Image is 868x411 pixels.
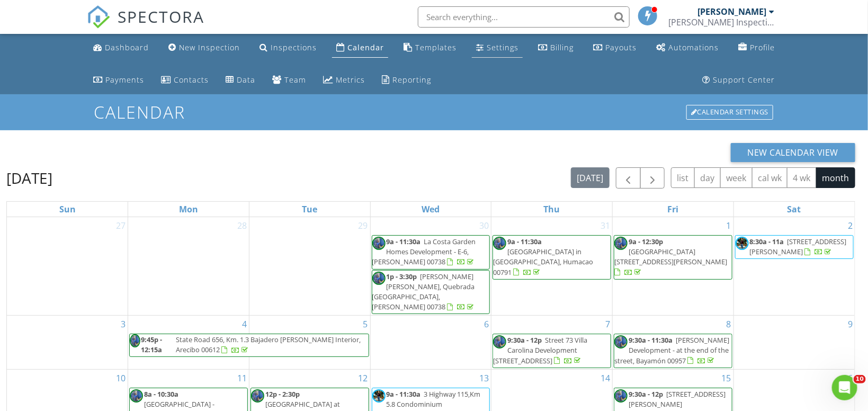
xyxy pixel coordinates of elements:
[694,167,721,188] button: day
[6,167,52,189] h2: [DATE]
[616,167,641,189] button: Previous month
[652,38,723,58] a: Automations (Basic)
[589,38,641,58] a: Payouts
[731,143,856,162] button: New Calendar View
[507,237,542,246] span: 9a - 11:30a
[356,217,370,234] a: Go to July 29, 2025
[698,70,779,90] a: Support Center
[87,5,110,29] img: The Best Home Inspection Software - Spectora
[472,38,523,58] a: Settings
[255,38,321,58] a: Inspections
[854,375,866,383] span: 10
[130,334,140,347] img: 20250424_104003_1.jpg
[614,237,727,277] a: 9a - 12:30p [GEOGRAPHIC_DATA][STREET_ADDRESS][PERSON_NAME]
[361,316,370,333] a: Go to August 5, 2025
[118,5,204,28] span: SPECTORA
[268,70,310,90] a: Team
[332,38,388,58] a: Calendar
[493,335,587,365] span: Street 73 Villa Carolina Development [STREET_ADDRESS]
[378,70,435,90] a: Reporting
[392,75,431,85] div: Reporting
[614,335,628,349] img: 20250424_104003_1.jpg
[57,202,78,217] a: Sunday
[235,217,249,234] a: Go to July 28, 2025
[571,167,610,188] button: [DATE]
[251,389,264,403] img: 20250424_104003_1.jpg
[387,272,417,281] span: 1p - 3:30p
[176,335,361,354] span: State Road 656, Km. 1.3 Bajadero [PERSON_NAME] Interior, Arecibo 00612
[372,237,386,250] img: 20250424_104003_1.jpg
[284,75,306,85] div: Team
[493,237,506,250] img: 20250424_104003_1.jpg
[7,217,128,316] td: Go to July 27, 2025
[177,202,200,217] a: Monday
[105,75,144,85] div: Payments
[114,217,128,234] a: Go to July 27, 2025
[491,217,613,316] td: Go to July 31, 2025
[491,316,613,370] td: Go to August 7, 2025
[419,202,442,217] a: Wednesday
[785,202,803,217] a: Saturday
[542,202,562,217] a: Thursday
[685,104,774,121] a: Calendar Settings
[603,316,612,333] a: Go to August 7, 2025
[629,237,663,246] span: 9a - 12:30p
[105,42,149,52] div: Dashboard
[665,202,681,217] a: Friday
[846,316,855,333] a: Go to August 9, 2025
[89,38,153,58] a: Dashboard
[387,237,421,246] span: 9a - 11:30a
[736,237,749,250] img: 9230a5dcbd61435080981a9b16e50b3f.png
[629,389,663,399] span: 9:30a - 12p
[614,335,729,365] a: 9:30a - 11:30a [PERSON_NAME] Development - at the end of the street, Bayamón 00957
[493,235,611,280] a: 9a - 11:30a [GEOGRAPHIC_DATA] in [GEOGRAPHIC_DATA], Humacao 00791
[140,334,174,356] span: 9:45p - 12:15a
[841,370,855,387] a: Go to August 16, 2025
[482,316,491,333] a: Go to August 6, 2025
[477,370,491,387] a: Go to August 13, 2025
[372,389,386,403] img: 9230a5dcbd61435080981a9b16e50b3f.png
[179,42,240,52] div: New Inspection
[372,272,475,312] span: [PERSON_NAME] [PERSON_NAME], Quebrada [GEOGRAPHIC_DATA], [PERSON_NAME] 00738
[534,38,578,58] a: Billing
[372,237,476,266] a: 9a - 11:30a La Costa Garden Homes Development - E-6, [PERSON_NAME] 00738
[372,235,490,270] a: 9a - 11:30a La Costa Garden Homes Development - E-6, [PERSON_NAME] 00738
[372,270,490,315] a: 1p - 3:30p [PERSON_NAME] [PERSON_NAME], Quebrada [GEOGRAPHIC_DATA], [PERSON_NAME] 00738
[733,316,855,370] td: Go to August 9, 2025
[614,237,628,250] img: 20250424_104003_1.jpg
[735,235,854,259] a: 8:30a - 11a [STREET_ADDRESS][PERSON_NAME]
[477,217,491,234] a: Go to July 30, 2025
[734,38,779,58] a: Company Profile
[493,334,611,368] a: 9:30a - 12p Street 73 Villa Carolina Development [STREET_ADDRESS]
[418,6,630,28] input: Search everything...
[614,247,727,266] span: [GEOGRAPHIC_DATA][STREET_ADDRESS][PERSON_NAME]
[157,70,213,90] a: Contacts
[221,70,259,90] a: Data
[265,389,300,399] span: 12p - 2:30p
[750,42,775,52] div: Profile
[7,316,128,370] td: Go to August 3, 2025
[613,316,734,370] td: Go to August 8, 2025
[235,370,249,387] a: Go to August 11, 2025
[87,14,204,37] a: SPECTORA
[697,6,766,17] div: [PERSON_NAME]
[300,202,319,217] a: Tuesday
[487,42,518,52] div: Settings
[249,316,370,370] td: Go to August 5, 2025
[846,217,855,234] a: Go to August 2, 2025
[550,42,574,52] div: Billing
[128,217,249,316] td: Go to July 28, 2025
[720,370,733,387] a: Go to August 15, 2025
[128,316,249,370] td: Go to August 4, 2025
[724,316,733,333] a: Go to August 8, 2025
[387,389,421,399] span: 9a - 11:30a
[493,247,593,276] span: [GEOGRAPHIC_DATA] in [GEOGRAPHIC_DATA], Humacao 00791
[372,272,386,285] img: 20250424_104003_1.jpg
[605,42,637,52] div: Payouts
[129,334,369,356] a: 9:45p - 12:15a State Road 656, Km. 1.3 Bajadero [PERSON_NAME] Interior, Arecibo 00612
[752,167,788,188] button: cal wk
[720,167,753,188] button: week
[668,42,719,52] div: Automations
[372,237,476,266] span: La Costa Garden Homes Development - E-6, [PERSON_NAME] 00738
[614,334,732,368] a: 9:30a - 11:30a [PERSON_NAME] Development - at the end of the street, Bayamón 00957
